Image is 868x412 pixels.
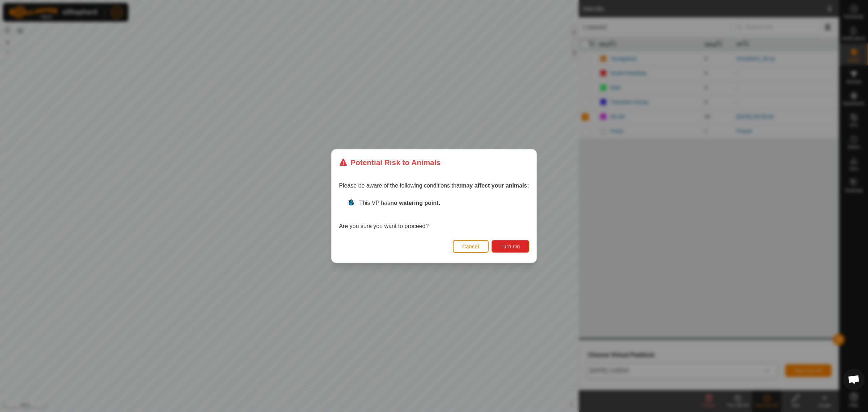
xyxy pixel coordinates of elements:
div: Open chat [843,369,865,390]
div: Are you sure you want to proceed? [339,199,529,231]
span: This VP has [359,200,440,206]
button: Turn On [492,240,529,253]
span: Cancel [462,244,479,249]
button: Cancel [453,240,489,253]
span: Turn On [501,244,520,249]
span: Please be aware of the following conditions that [339,182,529,189]
div: Potential Risk to Animals [339,157,441,168]
strong: no watering point. [390,200,440,206]
strong: may affect your animals: [461,182,529,189]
